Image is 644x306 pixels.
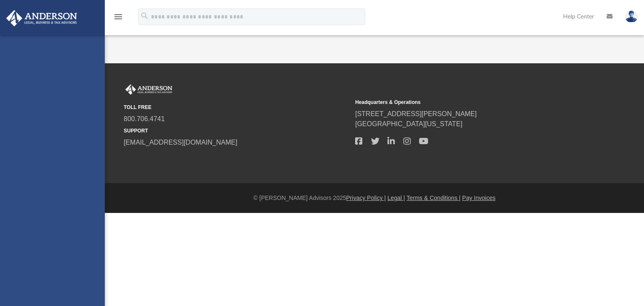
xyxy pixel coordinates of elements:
[105,194,644,202] div: © [PERSON_NAME] Advisors 2025
[346,194,386,201] a: Privacy Policy |
[355,110,477,117] a: [STREET_ADDRESS][PERSON_NAME]
[124,104,349,111] small: TOLL FREE
[124,115,165,122] a: 800.706.4741
[140,11,149,21] i: search
[124,127,349,135] small: SUPPORT
[124,139,237,146] a: [EMAIL_ADDRESS][DOMAIN_NAME]
[387,194,405,201] a: Legal |
[113,12,123,22] i: menu
[4,10,80,26] img: Anderson Advisors Platinum Portal
[625,10,638,23] img: User Pic
[113,16,123,22] a: menu
[462,194,495,201] a: Pay Invoices
[124,84,174,95] img: Anderson Advisors Platinum Portal
[355,99,581,106] small: Headquarters & Operations
[355,120,462,127] a: [GEOGRAPHIC_DATA][US_STATE]
[407,194,461,201] a: Terms & Conditions |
